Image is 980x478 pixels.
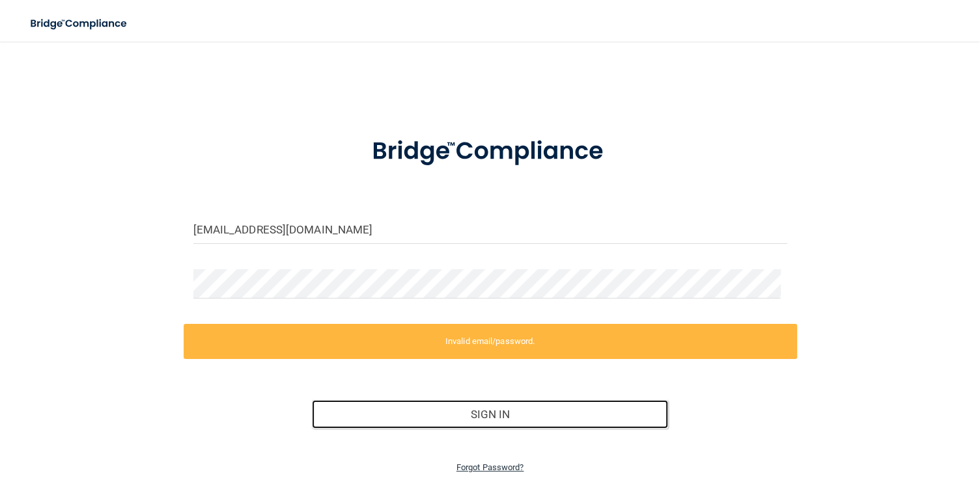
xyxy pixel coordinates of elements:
[184,324,797,359] label: Invalid email/password.
[20,10,139,37] img: bridge_compliance_login_screen.278c3ca4.svg
[193,215,787,244] input: Email
[312,400,668,429] button: Sign In
[346,120,634,183] img: bridge_compliance_login_screen.278c3ca4.svg
[755,390,964,441] iframe: Drift Widget Chat Controller
[456,462,524,472] a: Forgot Password?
